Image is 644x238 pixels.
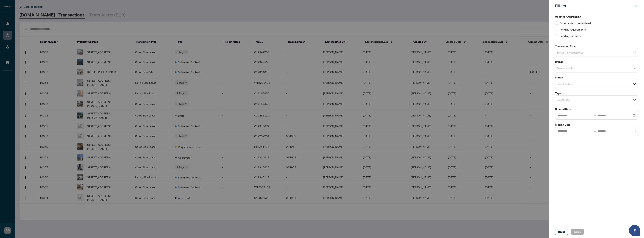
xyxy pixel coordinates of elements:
[555,3,633,9] div: Filters
[629,225,640,236] button: Open asap
[555,75,638,80] label: Status
[555,123,638,127] label: Closing Date
[555,229,568,235] button: Reset
[555,107,638,111] label: Created Date
[555,44,638,48] label: Transaction Type
[555,91,638,95] label: Tags
[560,27,586,31] span: Pending requirements
[555,60,638,64] label: Branch
[555,15,638,19] label: Updates and Pending
[593,130,596,133] span: swap-right
[593,114,596,117] span: swap-right
[571,229,584,235] button: Apply
[560,21,591,25] span: Documents to be validated
[634,4,637,7] span: close
[558,229,565,235] span: Reset
[593,114,596,117] span: to
[593,130,596,133] span: to
[560,34,581,38] span: Pending for review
